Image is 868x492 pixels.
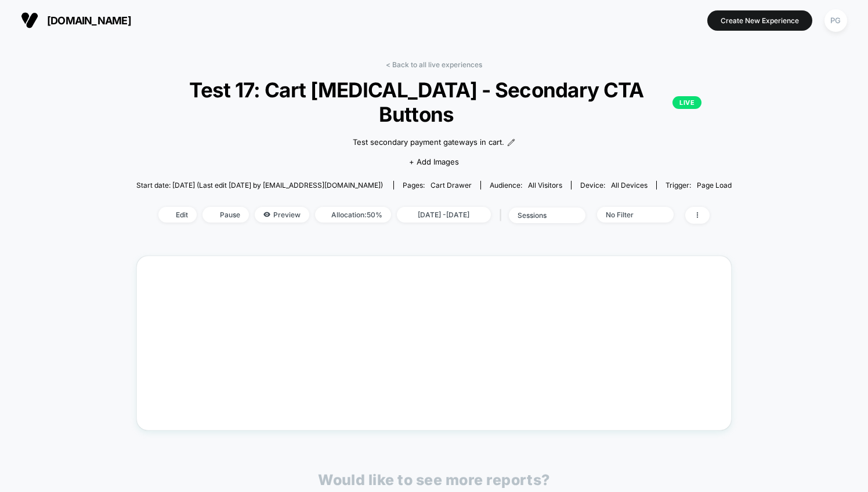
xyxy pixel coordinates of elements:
p: Would like to see more reports? [318,471,550,489]
p: LIVE [672,96,701,109]
div: Pages: [403,181,472,189]
span: + Add Images [409,157,459,166]
button: Create New Experience [707,10,812,31]
button: PG [821,9,851,32]
button: [DOMAIN_NAME] [17,11,135,30]
div: PG [824,9,847,32]
span: | [497,207,509,224]
span: Preview [255,207,309,223]
div: Trigger: [666,181,732,189]
span: Device: [571,181,656,189]
span: [DATE] - [DATE] [397,207,491,223]
span: Test secondary payment gateways in cart. [353,137,504,148]
img: Visually logo [21,12,38,29]
span: Start date: [DATE] (Last edit [DATE] by [EMAIL_ADDRESS][DOMAIN_NAME]) [136,181,383,189]
div: Audience: [490,181,562,189]
div: sessions [518,211,564,220]
span: Test 17: Cart [MEDICAL_DATA] - Secondary CTA Buttons [167,78,702,126]
span: cart drawer [431,181,472,189]
a: < Back to all live experiences [386,60,482,69]
span: Page Load [697,181,732,189]
span: [DOMAIN_NAME] [47,14,131,27]
span: Allocation: 50% [315,207,391,223]
span: All Visitors [528,181,562,189]
span: all devices [611,181,648,189]
span: Edit [158,207,197,223]
div: No Filter [606,210,652,219]
span: Pause [202,207,249,223]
